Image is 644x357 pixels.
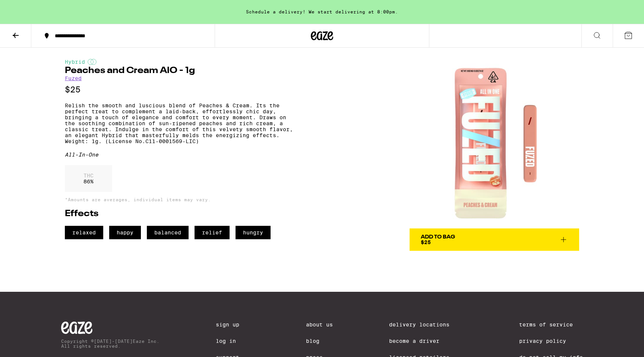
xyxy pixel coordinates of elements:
[410,59,579,228] img: Fuzed - Peaches and Cream AIO - 1g
[195,226,230,239] span: relief
[306,338,333,344] a: Blog
[147,226,189,239] span: balanced
[216,338,249,344] a: Log In
[65,85,296,94] p: $25
[88,59,97,65] img: hybridColor.svg
[61,339,160,348] p: Copyright © [DATE]-[DATE] Eaze Inc. All rights reserved.
[83,173,94,178] p: THC
[306,322,333,328] a: About Us
[65,152,296,158] div: All-In-One
[65,59,296,65] div: Hybrid
[389,338,463,344] a: Become a Driver
[410,228,579,251] button: Add To Bag$25
[65,102,296,144] p: Relish the smooth and luscious blend of Peaches & Cream. Its the perfect treat to complement a la...
[421,239,431,245] span: $25
[216,322,249,328] a: Sign Up
[65,209,296,218] h2: Effects
[65,75,82,81] a: Fuzed
[389,322,463,328] a: Delivery Locations
[65,197,296,202] p: *Amounts are averages, individual items may vary.
[65,66,296,75] h1: Peaches and Cream AIO - 1g
[65,226,103,239] span: relaxed
[421,234,455,240] div: Add To Bag
[65,165,112,192] div: 86 %
[236,226,271,239] span: hungry
[109,226,141,239] span: happy
[519,338,583,344] a: Privacy Policy
[519,322,583,328] a: Terms of Service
